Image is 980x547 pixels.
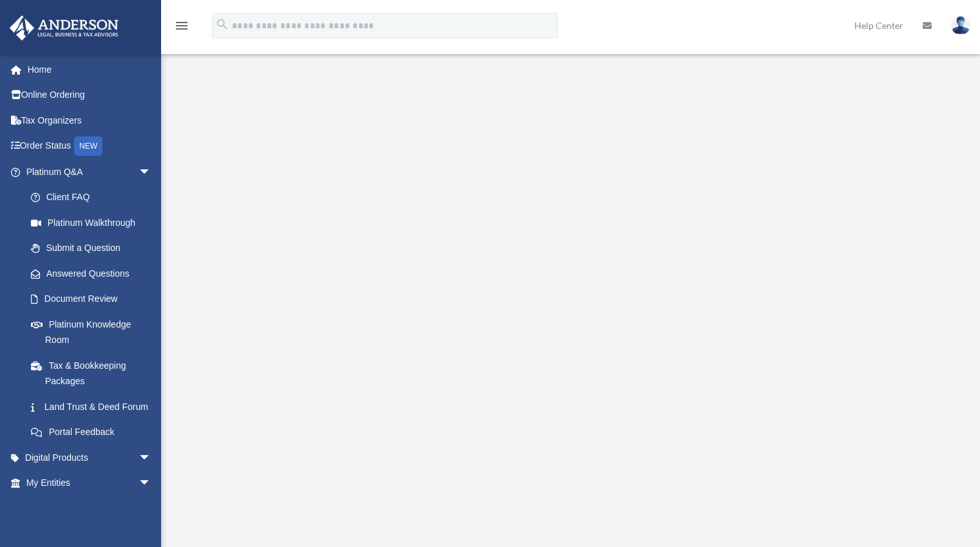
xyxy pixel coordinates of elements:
a: menu [174,23,189,33]
a: Answered Questions [18,261,171,286]
img: Anderson Advisors Platinum Portal [6,15,122,41]
a: Client FAQ [18,185,171,210]
a: Platinum Q&Aarrow_drop_down [9,159,171,185]
a: Platinum Walkthrough [18,210,164,236]
a: Submit a Question [18,236,171,261]
a: Tax Organizers [9,107,171,133]
span: arrow_drop_down [139,159,164,185]
a: Platinum Knowledge Room [18,311,171,353]
i: search [215,17,229,32]
a: Home [9,57,171,82]
iframe: <span data-mce-type="bookmark" style="display: inline-block; width: 0px; overflow: hidden; line-h... [221,77,917,463]
i: menu [174,18,189,33]
a: Digital Productsarrow_drop_down [9,445,171,470]
a: Document Review [18,286,171,312]
span: arrow_drop_down [139,445,164,471]
a: Online Ordering [9,82,171,108]
img: User Pic [951,16,970,35]
a: Land Trust & Deed Forum [18,394,171,420]
a: Tax & Bookkeeping Packages [18,353,171,394]
a: My Anderson Teamarrow_drop_down [9,496,171,521]
a: Order StatusNEW [9,133,171,160]
span: arrow_drop_down [139,496,164,522]
div: NEW [74,136,102,156]
a: Portal Feedback [18,420,171,445]
span: arrow_drop_down [139,470,164,497]
a: My Entitiesarrow_drop_down [9,470,171,496]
